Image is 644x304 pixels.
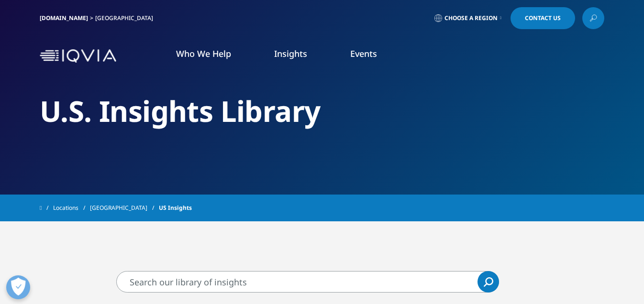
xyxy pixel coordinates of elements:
[95,14,157,22] div: [GEOGRAPHIC_DATA]
[176,48,231,59] a: Who We Help
[484,277,493,287] svg: Search
[40,49,116,63] img: IQVIA Healthcare Information Technology and Pharma Clinical Research Company
[477,271,499,293] a: Search
[444,14,498,22] span: Choose a Region
[6,275,30,299] button: Open Preferences
[90,199,159,217] a: [GEOGRAPHIC_DATA]
[525,15,561,21] span: Contact Us
[511,7,575,29] a: Contact Us
[53,199,90,217] a: Locations
[350,48,377,59] a: Events
[40,14,88,22] a: [DOMAIN_NAME]
[120,33,604,78] nav: Primary
[274,48,307,59] a: Insights
[116,271,499,293] input: Search
[40,93,604,129] h2: U.S. Insights Library
[159,199,192,217] span: US Insights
